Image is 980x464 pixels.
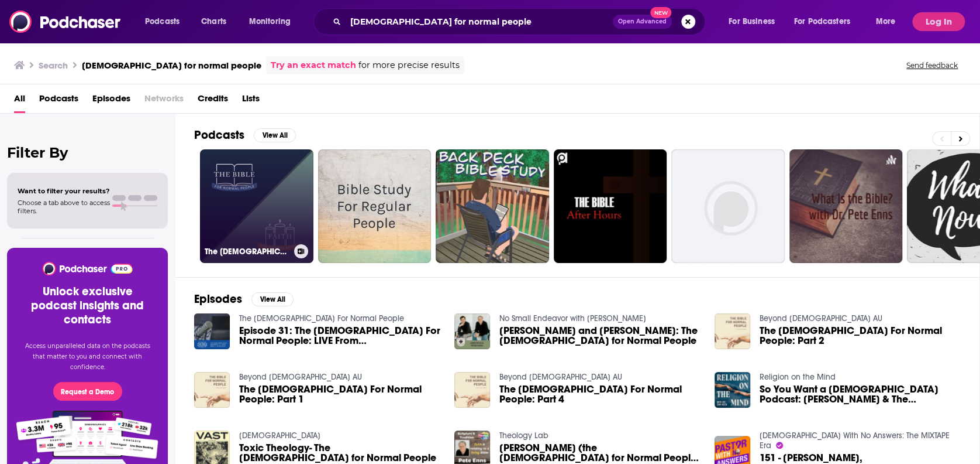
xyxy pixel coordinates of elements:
span: Toxic Theology- The [DEMOGRAPHIC_DATA] for Normal People [239,443,440,463]
a: Toxic Theology- The Bible for Normal People [239,443,440,463]
span: For Business [729,13,775,30]
span: The [DEMOGRAPHIC_DATA] For Normal People: Part 2 [760,326,961,346]
input: Search podcasts, credits, & more... [346,12,613,31]
span: More [875,13,895,30]
a: PodcastsView All [194,128,296,142]
button: open menu [241,12,306,31]
a: Beyond Church AU [239,372,362,382]
button: open menu [720,12,789,31]
a: EpisodesView All [194,292,294,306]
img: Pete Enns and Jared Byas: The Bible for Normal People [454,313,490,349]
img: The Bible For Normal People: Part 1 [194,372,230,408]
span: [PERSON_NAME] (the [DEMOGRAPHIC_DATA] for Normal People podcast) - faith & relating to a living [... [499,443,701,463]
a: Episode 31: The Bible For Normal People: LIVE From Penn State University [239,326,440,346]
img: Podchaser - Follow, Share and Rate Podcasts [9,11,122,33]
button: Log In [912,12,965,31]
img: So You Want a Bible Podcast: Jared Byas & The Bible for Normal People (#91) [715,372,750,408]
a: Religion on the Mind [760,372,836,382]
img: Podchaser - Follow, Share and Rate Podcasts [42,262,133,275]
button: Request a Demo [53,382,122,401]
a: The Bible For Normal People: Part 2 [760,326,961,346]
span: Open Advanced [618,19,667,25]
span: [PERSON_NAME] and [PERSON_NAME]: The [DEMOGRAPHIC_DATA] for Normal People [499,326,701,346]
h3: Unlock exclusive podcast insights and contacts [21,285,154,327]
span: The [DEMOGRAPHIC_DATA] For Normal People: Part 1 [239,384,440,404]
img: Episode 31: The Bible For Normal People: LIVE From Penn State University [194,313,230,349]
span: Monitoring [249,13,291,30]
span: Charts [201,13,226,30]
a: So You Want a Bible Podcast: Jared Byas & The Bible for Normal People (#91) [760,384,961,404]
img: The Bible For Normal People: Part 2 [715,313,750,349]
h3: The [DEMOGRAPHIC_DATA] For Normal People [205,247,289,257]
span: Choose a tab above to access filters. [18,199,110,215]
button: open menu [867,12,910,31]
a: The Bible For Normal People [239,313,404,323]
a: Episodes [92,89,130,113]
span: Want to filter your results? [18,187,110,195]
a: Good Theology [239,431,320,441]
button: View All [254,128,296,142]
a: Charts [194,12,233,31]
h2: Episodes [194,292,242,306]
h2: Filter By [7,144,168,161]
a: The Bible For Normal People: Part 4 [499,384,701,404]
span: New [650,7,671,18]
span: Networks [144,89,184,113]
a: Theology Lab [499,431,548,441]
span: So You Want a [DEMOGRAPHIC_DATA] Podcast: [PERSON_NAME] & The [DEMOGRAPHIC_DATA] for Normal Peopl... [760,384,961,404]
p: Access unparalleled data on the podcasts that matter to you and connect with confidence. [21,341,154,373]
a: Beyond Church AU [499,372,622,382]
button: View All [251,292,294,306]
a: Try an exact match [271,59,356,72]
button: open menu [786,12,867,31]
a: The [DEMOGRAPHIC_DATA] For Normal People [200,149,313,263]
a: The Bible For Normal People: Part 1 [239,384,440,404]
a: Pete Enns and Jared Byas: The Bible for Normal People [499,326,701,346]
a: Lists [242,89,260,113]
span: For Podcasters [794,13,850,30]
button: Send feedback [903,60,961,70]
h3: Search [39,60,68,71]
span: The [DEMOGRAPHIC_DATA] For Normal People: Part 4 [499,384,701,404]
div: Search podcasts, credits, & more... [325,8,716,35]
button: Open AdvancedNew [613,15,672,29]
a: Pete Enns (the Bible for Normal People podcast) - faith & relating to a living Bible [499,443,701,463]
span: Episode 31: The [DEMOGRAPHIC_DATA] For Normal People: LIVE From [GEOGRAPHIC_DATA] [239,326,440,346]
a: Beyond Church AU [760,313,882,323]
a: Credits [198,89,228,113]
span: for more precise results [358,59,460,72]
button: open menu [137,12,195,31]
a: All [14,89,25,113]
a: Podcasts [39,89,78,113]
a: Pastor With No Answers: The MIXTAPE Era [760,431,950,451]
h3: [DEMOGRAPHIC_DATA] for normal people [82,60,261,71]
img: The Bible For Normal People: Part 4 [454,372,490,408]
a: No Small Endeavor with Lee C. Camp [499,313,646,323]
h2: Podcasts [194,128,244,142]
span: Podcasts [145,13,180,30]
